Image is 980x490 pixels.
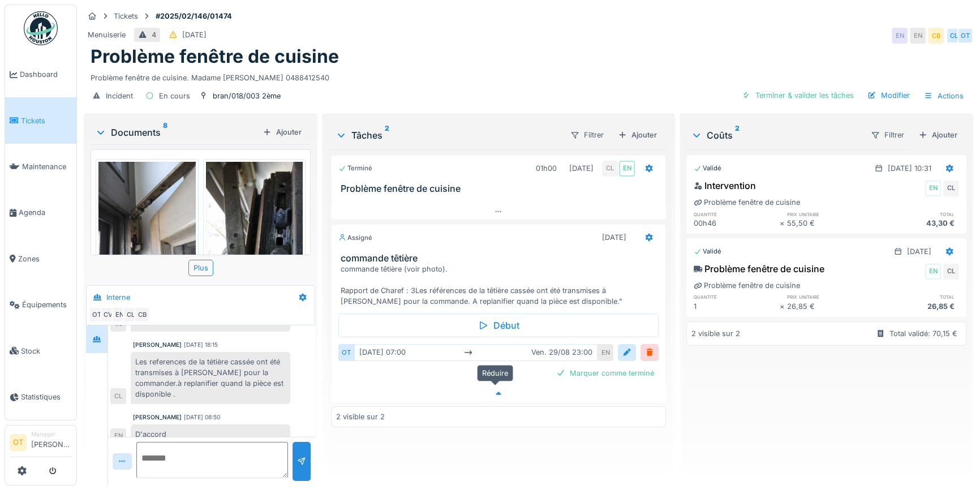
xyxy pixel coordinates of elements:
div: OT [338,344,354,360]
div: EN [110,428,126,444]
div: CL [123,307,139,323]
div: Validé [694,164,721,173]
div: Total validé: 70,15 € [889,328,957,339]
div: [DATE] 07:00 ven. 29/08 23:00 [354,344,598,360]
h6: total [873,210,959,218]
h6: quantité [694,210,780,218]
div: [DATE] 08:50 [184,413,220,422]
div: 2 visible sur 2 [691,328,740,339]
div: Début [338,313,659,337]
span: Équipements [22,299,72,310]
div: Validé [694,247,721,256]
div: Problème fenêtre de cuisine [694,262,824,276]
div: [DATE] [602,232,626,243]
h6: prix unitaire [787,210,873,218]
div: Actions [919,88,969,104]
div: [DATE] [569,163,594,174]
div: × [780,218,787,229]
span: Dashboard [20,69,72,80]
div: EN [598,344,613,360]
h6: prix unitaire [787,293,873,300]
div: CL [602,161,618,177]
sup: 2 [735,128,740,142]
div: 26,85 € [873,301,959,312]
div: Terminer & valider les tâches [737,88,858,103]
div: [PERSON_NAME] [133,341,182,349]
div: Menuiserie [88,29,126,40]
span: Maintenance [22,161,72,172]
div: 1 [694,301,780,312]
div: 01h00 [536,163,557,174]
a: Dashboard [5,51,76,97]
div: [DATE] 10:31 [888,163,931,174]
div: Problème fenêtre de cuisine [694,280,800,291]
span: Statistiques [21,392,72,402]
a: Tickets [5,97,76,143]
div: 26,85 € [787,301,873,312]
div: Interne [106,292,130,303]
div: × [780,301,787,312]
div: Problème fenêtre de cuisine [694,197,800,208]
span: Zones [18,253,72,264]
h6: total [873,293,959,300]
img: Badge_color-CXgf-gQk.svg [24,11,58,45]
div: Modifier [863,88,914,103]
div: Assigné [338,233,372,243]
div: CL [943,180,959,196]
div: EN [619,161,635,177]
div: Incident [106,91,133,101]
a: Agenda [5,190,76,235]
div: Plus [188,260,213,276]
div: CL [110,388,126,404]
div: 4 [152,29,156,40]
div: Marquer comme terminé [552,366,659,381]
sup: 2 [385,128,389,142]
div: EN [910,28,926,44]
div: Ajouter [914,127,962,143]
div: [DATE] [907,246,931,257]
div: CB [134,307,150,323]
div: OT [89,307,105,323]
a: Statistiques [5,374,76,420]
div: Manager [31,430,72,439]
div: Tâches [336,128,561,142]
h6: quantité [694,293,780,300]
span: Stock [21,346,72,356]
div: Documents [95,126,258,139]
h1: Problème fenêtre de cuisine [91,46,339,67]
a: OT Manager[PERSON_NAME] [10,430,72,457]
div: [DATE] 18:15 [184,341,218,349]
span: Agenda [19,207,72,218]
div: Coûts [691,128,861,142]
img: cjig14hmtiacudrgasy1f2nlwv58 [206,162,303,291]
a: Stock [5,328,76,373]
div: Filtrer [866,127,909,143]
img: unbeyz7uuhstzy5smn9zx1i8gugj [98,162,196,291]
div: D'accord [131,424,290,444]
span: Tickets [21,115,72,126]
div: CL [946,28,962,44]
div: 55,50 € [787,218,873,229]
div: Ajouter [258,124,306,140]
li: OT [10,434,27,451]
div: EN [925,180,941,196]
div: EN [111,307,127,323]
div: Problème fenêtre de cuisine. Madame [PERSON_NAME] 0488412540 [91,68,966,83]
h3: commande têtière [341,253,661,264]
div: Intervention [694,179,756,192]
div: Terminé [338,164,372,173]
div: bran/018/003 2ème [213,91,281,101]
div: Ajouter [613,127,661,143]
div: Réduire [477,365,513,381]
li: [PERSON_NAME] [31,430,72,454]
div: Les references de la tétière cassée ont été transmises à [PERSON_NAME] pour la commander.à replan... [131,352,290,405]
a: Maintenance [5,144,76,190]
div: CB [928,28,944,44]
div: EN [925,264,941,280]
div: EN [892,28,908,44]
div: commande têtière (voir photo). Rapport de Charef : 3Les références de la têtière cassée ont été t... [341,264,661,307]
h3: Problème fenêtre de cuisine [341,183,661,194]
div: [PERSON_NAME] [133,413,182,422]
div: CL [943,264,959,280]
a: Équipements [5,282,76,328]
